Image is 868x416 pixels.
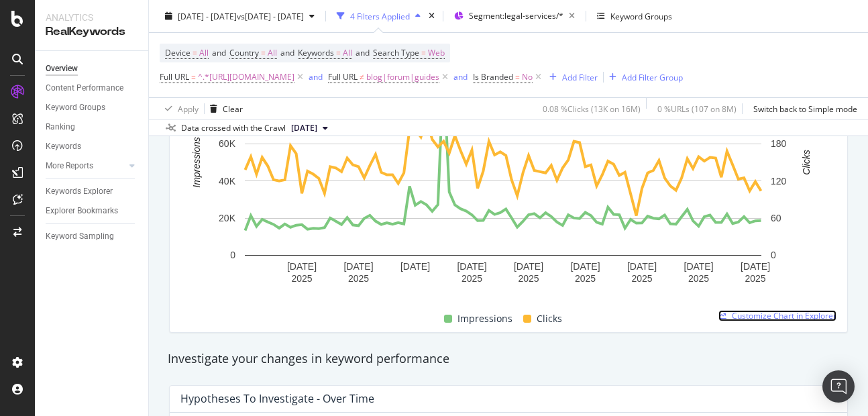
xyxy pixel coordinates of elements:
[575,273,596,284] text: 2025
[537,311,562,327] span: Clicks
[748,98,857,119] button: Switch back to Simple mode
[46,204,139,218] a: Explorer Bookmarks
[570,261,600,272] text: [DATE]
[280,47,294,58] span: and
[287,261,317,272] text: [DATE]
[771,138,787,149] text: 180
[180,392,374,405] div: Hypotheses to Investigate - Over Time
[473,71,513,83] span: Is Branded
[428,44,445,62] span: Web
[366,68,439,87] span: blog|forum|guides
[741,261,770,272] text: [DATE]
[544,69,598,85] button: Add Filter
[46,11,138,24] div: Analytics
[745,273,765,284] text: 2025
[801,150,812,174] text: Clicks
[822,370,855,403] div: Open Intercom Messenger
[343,44,352,62] span: All
[46,24,138,40] div: RealKeywords
[627,261,657,272] text: [DATE]
[46,81,123,95] div: Content Performance
[46,120,139,134] a: Ranking
[291,122,317,134] span: 2025 Aug. 4th
[718,310,836,321] a: Customize Chart in Explorer
[331,5,426,27] button: 4 Filters Applied
[223,103,243,114] div: Clear
[360,71,364,83] span: ≠
[453,70,468,83] button: and
[178,103,199,114] div: Apply
[230,250,235,260] text: 0
[684,261,714,272] text: [DATE]
[180,62,826,295] svg: A chart.
[46,185,139,199] a: Keywords Explorer
[168,350,849,368] div: Investigate your changes in keyword performance
[46,229,114,244] div: Keyword Sampling
[46,62,139,76] a: Overview
[46,185,113,199] div: Keywords Explorer
[631,273,652,284] text: 2025
[309,70,323,83] button: and
[343,261,373,272] text: [DATE]
[753,103,857,114] div: Switch back to Simple mode
[165,47,191,58] span: Device
[268,44,277,62] span: All
[160,98,199,119] button: Apply
[462,273,482,284] text: 2025
[771,176,787,187] text: 120
[562,71,598,83] div: Add Filter
[205,98,243,119] button: Clear
[309,71,323,83] div: and
[219,138,236,149] text: 60K
[219,213,236,223] text: 20K
[46,140,139,154] a: Keywords
[453,71,468,83] div: and
[46,229,139,244] a: Keyword Sampling
[160,71,189,83] span: Full URL
[771,213,781,223] text: 60
[46,101,139,115] a: Keyword Groups
[400,261,430,272] text: [DATE]
[212,47,226,58] span: and
[193,47,197,58] span: =
[191,71,196,83] span: =
[449,5,580,27] button: Segment:legal-services/*
[298,47,334,58] span: Keywords
[348,273,369,284] text: 2025
[771,250,776,260] text: 0
[199,44,209,62] span: All
[291,273,312,284] text: 2025
[457,311,512,327] span: Impressions
[46,159,125,173] a: More Reports
[514,261,543,272] text: [DATE]
[46,159,93,173] div: More Reports
[426,9,437,23] div: times
[622,71,683,83] div: Add Filter Group
[191,137,202,187] text: Impressions
[160,5,320,27] button: [DATE] - [DATE]vs[DATE] - [DATE]
[592,5,677,27] button: Keyword Groups
[356,47,370,58] span: and
[46,62,78,76] div: Overview
[657,103,737,114] div: 0 % URLs ( 107 on 8M )
[237,10,304,21] span: vs [DATE] - [DATE]
[46,101,105,115] div: Keyword Groups
[522,68,533,87] span: No
[181,122,286,134] div: Data crossed with the Crawl
[286,120,333,136] button: [DATE]
[604,69,683,85] button: Add Filter Group
[198,68,294,87] span: ^.*[URL][DOMAIN_NAME]
[457,261,486,272] text: [DATE]
[261,47,266,58] span: =
[46,120,75,134] div: Ranking
[732,310,836,321] span: Customize Chart in Explorer
[46,204,118,218] div: Explorer Bookmarks
[178,10,237,21] span: [DATE] - [DATE]
[219,176,236,187] text: 40K
[350,10,410,21] div: 4 Filters Applied
[229,47,259,58] span: Country
[469,10,563,21] span: Segment: legal-services/*
[421,47,426,58] span: =
[46,81,139,95] a: Content Performance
